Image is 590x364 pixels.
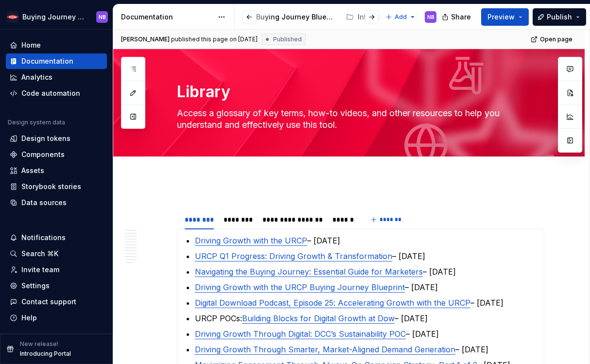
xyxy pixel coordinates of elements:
[195,297,538,309] p: – [DATE]
[342,9,403,25] a: Introduction
[540,35,573,43] span: Open page
[21,40,41,50] div: Home
[6,37,107,53] a: Home
[21,72,52,82] div: Analytics
[195,329,406,339] a: Driving Growth Through Digital: DCC’s Sustainability POC
[195,236,307,245] a: Driving Growth with the URCP
[21,249,58,259] div: Search ⌘K
[20,340,58,348] p: New release!
[195,328,538,340] p: – [DATE]
[22,12,85,22] div: Buying Journey Blueprint
[175,105,542,133] textarea: Access a glossary of key terms, how-to videos, and other resources to help you understand and eff...
[481,8,529,26] button: Preview
[99,13,106,21] div: NB
[6,53,107,69] a: Documentation
[241,9,340,25] a: Buying Journey Blueprint
[21,281,50,291] div: Settings
[451,12,471,22] span: Share
[242,313,395,323] a: Building Blocks for Digital Growth at Dow
[6,195,107,210] a: Data sources
[121,35,170,43] span: [PERSON_NAME]
[487,12,515,22] span: Preview
[533,8,586,26] button: Publish
[8,119,65,126] div: Design system data
[195,345,455,354] a: Driving Growth Through Smarter, Market-Aligned Demand Generation
[6,131,107,146] a: Design tokens
[21,297,76,307] div: Contact support
[171,35,258,43] div: published this page on [DATE]
[437,8,477,26] button: Share
[21,166,44,175] div: Assets
[241,7,381,27] div: Page tree
[195,281,538,293] p: – [DATE]
[195,344,538,355] p: – [DATE]
[195,267,423,277] a: Navigating the Buying Journey: Essential Guide for Marketers
[6,230,107,245] button: Notifications
[547,12,572,22] span: Publish
[21,313,37,323] div: Help
[195,282,405,292] a: Driving Growth with the URCP Buying Journey Blueprint
[6,163,107,178] a: Assets
[21,88,80,98] div: Code automation
[7,11,18,23] img: ebcb961f-3702-4f4f-81a3-20bbd08d1a2b.png
[2,6,111,27] button: Buying Journey BlueprintNB
[21,265,59,275] div: Invite team
[528,33,577,46] a: Open page
[256,12,336,22] div: Buying Journey Blueprint
[195,298,470,308] a: Digital Download Podcast, Episode 25: Accelerating Growth with the URCP
[6,147,107,162] a: Components
[6,246,107,261] button: Search ⌘K
[21,233,66,243] div: Notifications
[6,278,107,294] a: Settings
[121,12,213,22] div: Documentation
[20,350,71,358] p: Introducing Portal
[21,150,65,159] div: Components
[21,134,70,143] div: Design tokens
[382,10,419,24] button: Add
[21,56,73,66] div: Documentation
[427,13,434,21] div: NB
[195,312,538,324] p: URCP POCs: – [DATE]
[6,86,107,101] a: Code automation
[395,13,407,21] span: Add
[6,262,107,277] a: Invite team
[6,179,107,194] a: Storybook stories
[6,294,107,310] button: Contact support
[6,310,107,326] button: Help
[21,198,67,208] div: Data sources
[195,250,538,262] p: – [DATE]
[21,182,81,191] div: Storybook stories
[175,80,542,104] textarea: Library
[6,69,107,85] a: Analytics
[195,266,538,277] p: – [DATE]
[273,35,302,43] span: Published
[195,251,392,261] a: URCP Q1 Progress: Driving Growth & Transformation
[195,235,538,246] p: – [DATE]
